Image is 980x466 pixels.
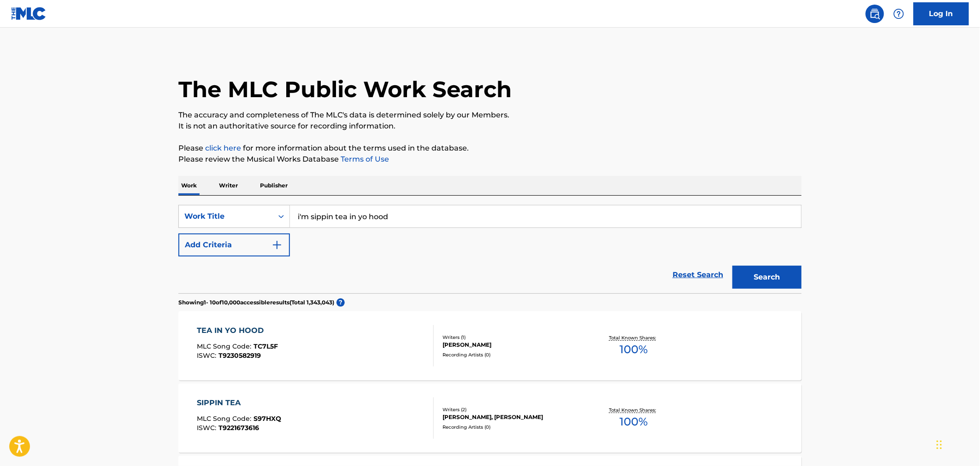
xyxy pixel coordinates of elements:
div: Writers ( 2 ) [443,406,582,413]
div: Recording Artists ( 0 ) [443,351,582,358]
p: It is not an authoritative source for recording information. [178,121,802,132]
h1: The MLC Public Work Search [178,76,512,103]
button: Add Criteria [178,233,290,256]
span: ISWC : [197,424,219,432]
span: 100 % [620,414,648,430]
a: TEA IN YO HOODMLC Song Code:TC7L5FISWC:T9230582919Writers (1)[PERSON_NAME]Recording Artists (0)To... [178,311,802,380]
span: MLC Song Code : [197,342,254,350]
span: ISWC : [197,351,219,360]
a: Log In [914,2,969,25]
img: search [869,8,880,19]
div: Work Title [184,211,267,222]
span: T9230582919 [219,351,261,360]
p: Work [178,176,200,195]
div: TEA IN YO HOOD [197,325,278,336]
form: Search Form [178,205,802,293]
button: Search [732,266,802,289]
a: Reset Search [668,265,728,285]
img: 9d2ae6d4665cec9f34b9.svg [272,239,283,250]
p: Total Known Shares: [609,334,658,341]
p: Publisher [257,176,290,195]
p: The accuracy and completeness of The MLC's data is determined solely by our Members. [178,110,802,121]
p: Total Known Shares: [609,407,658,414]
a: SIPPIN TEAMLC Song Code:S97HXQISWC:T9221673616Writers (2)[PERSON_NAME], [PERSON_NAME]Recording Ar... [178,384,802,453]
a: click here [205,144,241,152]
img: help [893,8,904,19]
p: Please for more information about the terms used in the database. [178,143,802,154]
span: TC7L5F [254,342,278,350]
a: Public Search [866,5,884,23]
div: [PERSON_NAME] [443,341,582,349]
p: Writer [216,176,241,195]
div: SIPPIN TEA [197,397,282,408]
p: Showing 1 - 10 of 10,000 accessible results (Total 1,343,043 ) [178,298,334,307]
span: 100 % [620,341,648,358]
div: Help [890,5,908,23]
div: Recording Artists ( 0 ) [443,424,582,431]
div: [PERSON_NAME], [PERSON_NAME] [443,413,582,421]
span: S97HXQ [254,414,282,423]
span: MLC Song Code : [197,414,254,423]
p: Please review the Musical Works Database [178,154,802,165]
div: Writers ( 1 ) [443,334,582,341]
img: MLC Logo [11,7,47,20]
div: Drag [937,431,942,459]
a: Terms of Use [339,155,389,163]
iframe: Chat Widget [934,422,980,466]
span: ? [337,298,345,307]
span: T9221673616 [219,424,260,432]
